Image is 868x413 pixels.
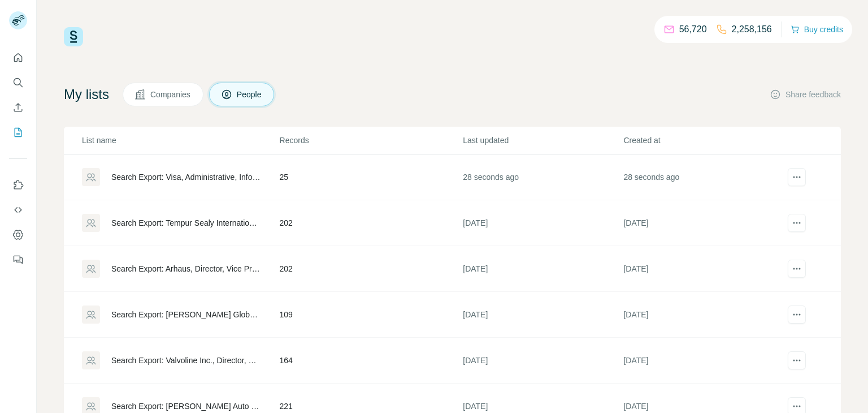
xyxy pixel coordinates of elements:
[64,27,83,46] img: Surfe Logo
[279,200,463,246] td: 202
[279,154,463,200] td: 25
[788,351,806,369] button: actions
[9,200,27,220] button: Use Surfe API
[623,200,783,246] td: [DATE]
[9,175,27,195] button: Use Surfe on LinkedIn
[463,135,622,146] p: Last updated
[623,338,783,384] td: [DATE]
[9,122,27,143] button: My lists
[64,85,109,104] h4: My lists
[679,23,707,36] p: 56,720
[279,338,463,384] td: 164
[150,89,192,100] span: Companies
[788,260,806,278] button: actions
[462,292,623,338] td: [DATE]
[462,246,623,292] td: [DATE]
[111,171,261,183] div: Search Export: Visa, Administrative, Information Technology, Product Management, Business Develop...
[623,154,783,200] td: 28 seconds ago
[9,225,27,245] button: Dashboard
[623,135,783,146] p: Created at
[9,72,27,93] button: Search
[770,89,841,100] button: Share feedback
[111,355,261,366] div: Search Export: Valvoline Inc., Director, Vice President, CXO, Strategic, Owner / Partner, [GEOGRA...
[732,23,772,36] p: 2,258,156
[462,200,623,246] td: [DATE]
[279,246,463,292] td: 202
[111,401,261,412] div: Search Export: [PERSON_NAME] Auto Parts, Director, Vice President, CXO - [DATE] 22:06
[9,249,27,270] button: Feedback
[9,97,27,118] button: Enrich CSV
[111,263,261,274] div: Search Export: Arhaus, Director, Vice President, CXO, Experienced Manager - [DATE] 16:03
[9,48,27,68] button: Quick start
[788,214,806,232] button: actions
[82,135,279,146] p: List name
[791,21,843,37] button: Buy credits
[462,154,623,200] td: 28 seconds ago
[237,89,263,100] span: People
[111,309,261,320] div: Search Export: [PERSON_NAME] Global Retail, Director, Vice President, CXO, Experienced Manager, S...
[462,338,623,384] td: [DATE]
[623,292,783,338] td: [DATE]
[111,217,261,229] div: Search Export: Tempur Sealy International, Director, Vice President, CXO, Experienced Manager, St...
[788,168,806,186] button: actions
[788,306,806,324] button: actions
[280,135,462,146] p: Records
[279,292,463,338] td: 109
[623,246,783,292] td: [DATE]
